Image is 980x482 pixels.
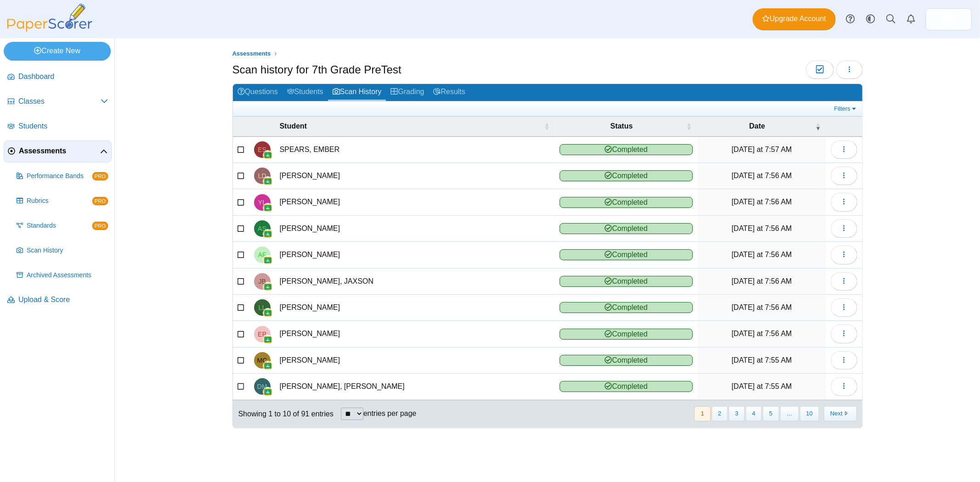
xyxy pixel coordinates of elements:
[731,356,792,364] time: Aug 28, 2025 at 7:55 AM
[731,277,792,285] time: Aug 28, 2025 at 7:56 AM
[4,91,112,113] a: Classes
[27,246,108,255] span: Scan History
[610,122,633,130] span: Status
[263,387,272,397] img: googleClassroom-logo.png
[19,146,100,156] span: Assessments
[4,289,112,311] a: Upload & Score
[749,122,765,130] span: Date
[275,374,555,400] td: [PERSON_NAME], [PERSON_NAME]
[27,271,108,280] span: Archived Assessments
[92,172,108,180] span: PRO
[731,330,792,337] time: Aug 28, 2025 at 7:56 AM
[363,409,417,417] label: entries per page
[232,62,402,78] h1: Scan history for 7th Grade PreTest
[824,406,856,421] button: Next
[18,72,108,82] span: Dashboard
[731,303,792,311] time: Aug 28, 2025 at 7:56 AM
[429,84,470,101] a: Results
[560,355,692,366] span: Completed
[4,140,112,163] a: Assessments
[560,276,692,287] span: Completed
[13,215,112,237] a: Standards PRO
[258,173,266,179] span: LIAM DOLLAR
[18,96,101,106] span: Classes
[560,329,692,340] span: Completed
[263,151,272,160] img: googleClassroom-logo.png
[233,84,283,101] a: Questions
[328,84,386,101] a: Scan History
[560,223,692,234] span: Completed
[257,357,267,364] span: MARIO CANO
[283,84,328,101] a: Students
[815,117,821,136] span: Date : Activate to remove sorting
[712,406,728,421] button: 2
[800,406,819,421] button: 10
[275,216,555,242] td: [PERSON_NAME]
[731,172,792,179] time: Aug 28, 2025 at 7:56 AM
[27,221,92,230] span: Standards
[762,14,826,24] span: Upgrade Account
[257,383,267,390] span: DRAKE MYRICK
[4,66,112,88] a: Dashboard
[4,25,96,33] a: PaperScorer
[258,331,266,337] span: ETHAN PERRY
[230,48,273,60] a: Assessments
[694,406,710,421] button: 1
[18,295,108,305] span: Upload & Score
[27,172,92,181] span: Performance Bands
[13,240,112,262] a: Scan History
[258,225,266,232] span: ATALEE SCOTT
[13,165,112,187] a: Performance Bands PRO
[263,308,272,318] img: googleClassroom-logo.png
[832,104,860,113] a: Filters
[275,137,555,163] td: SPEARS, EMBER
[926,8,972,30] a: ps.jujrQmLhCdFvK8Se
[275,269,555,295] td: [PERSON_NAME], JAXSON
[13,264,112,286] a: Archived Assessments
[731,198,792,206] time: Aug 28, 2025 at 7:56 AM
[780,406,799,421] span: …
[275,321,555,347] td: [PERSON_NAME]
[263,282,272,291] img: googleClassroom-logo.png
[386,84,429,101] a: Grading
[263,177,272,186] img: googleClassroom-logo.png
[731,224,792,232] time: Aug 28, 2025 at 7:56 AM
[560,302,692,313] span: Completed
[263,361,272,370] img: googleClassroom-logo.png
[92,197,108,205] span: PRO
[233,400,334,428] div: Showing 1 to 10 of 91 entries
[763,406,779,421] button: 5
[18,121,108,131] span: Students
[753,8,836,30] a: Upgrade Account
[731,382,792,390] time: Aug 28, 2025 at 7:55 AM
[560,197,692,208] span: Completed
[941,12,956,27] img: ps.jujrQmLhCdFvK8Se
[13,190,112,212] a: Rubrics PRO
[275,347,555,374] td: [PERSON_NAME]
[731,146,792,153] time: Aug 28, 2025 at 7:57 AM
[232,50,271,57] span: Assessments
[4,42,111,60] a: Create New
[275,242,555,268] td: [PERSON_NAME]
[4,116,112,138] a: Students
[544,117,549,136] span: Student : Activate to sort
[263,335,272,344] img: googleClassroom-logo.png
[560,249,692,260] span: Completed
[275,295,555,321] td: [PERSON_NAME]
[263,230,272,239] img: googleClassroom-logo.png
[693,406,856,421] nav: pagination
[275,163,555,189] td: [PERSON_NAME]
[258,199,266,206] span: YVETTE LANGFORD
[560,381,692,392] span: Completed
[746,406,762,421] button: 4
[686,117,692,136] span: Status : Activate to sort
[941,12,956,27] span: Casey Staggs
[258,278,266,285] span: JAXSON BOWEN
[258,252,266,258] span: AIDAN FULLER
[4,4,96,32] img: PaperScorer
[259,304,266,311] span: LUCY LEMAIRE
[263,203,272,213] img: googleClassroom-logo.png
[560,170,692,181] span: Completed
[731,251,792,258] time: Aug 28, 2025 at 7:56 AM
[901,9,921,29] a: Alerts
